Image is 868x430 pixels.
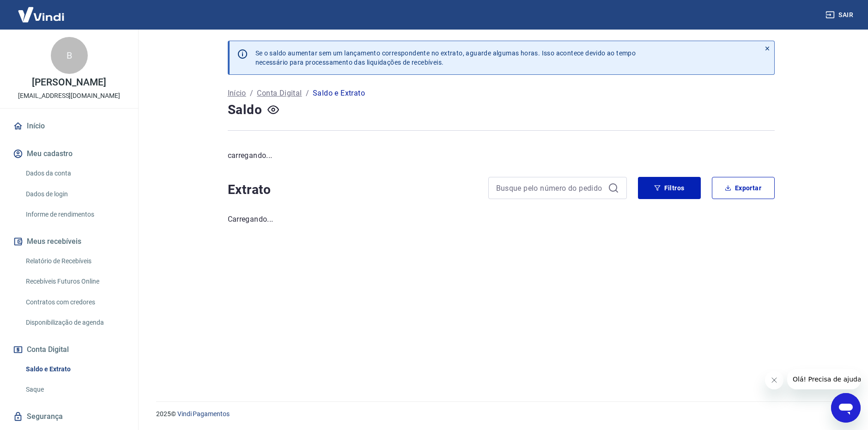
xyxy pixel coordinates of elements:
[255,48,636,67] p: Se o saldo aumentar sem um lançamento correspondente no extrato, aguarde algumas horas. Isso acon...
[228,214,775,225] p: Carregando...
[11,116,127,136] a: Início
[22,164,127,183] a: Dados da conta
[257,88,302,99] a: Conta Digital
[228,101,262,119] h4: Saldo
[32,78,106,87] p: [PERSON_NAME]
[712,177,775,199] button: Exportar
[22,380,127,399] a: Saque
[6,6,78,14] span: Olá! Precisa de ajuda?
[22,293,127,312] a: Contratos com credores
[156,409,846,419] p: 2025 ©
[228,181,477,199] h4: Extrato
[51,37,88,74] div: B
[228,88,246,99] a: Início
[22,252,127,271] a: Relatório de Recebíveis
[765,371,783,389] iframe: Fechar mensagem
[11,144,127,164] button: Meu cadastro
[11,231,127,252] button: Meus recebíveis
[787,369,861,389] iframe: Mensagem da empresa
[11,406,127,427] a: Segurança
[228,150,775,161] p: carregando...
[306,88,309,99] p: /
[250,88,253,99] p: /
[11,0,71,29] img: Vindi
[22,205,127,224] a: Informe de rendimentos
[824,6,857,24] button: Sair
[22,185,127,204] a: Dados de login
[11,339,127,360] button: Conta Digital
[496,181,604,195] input: Busque pelo número do pedido
[18,91,120,101] p: [EMAIL_ADDRESS][DOMAIN_NAME]
[22,360,127,379] a: Saldo e Extrato
[831,393,861,423] iframe: Botão para abrir a janela de mensagens
[313,88,365,99] p: Saldo e Extrato
[177,410,230,418] a: Vindi Pagamentos
[22,313,127,332] a: Disponibilização de agenda
[638,177,701,199] button: Filtros
[22,272,127,291] a: Recebíveis Futuros Online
